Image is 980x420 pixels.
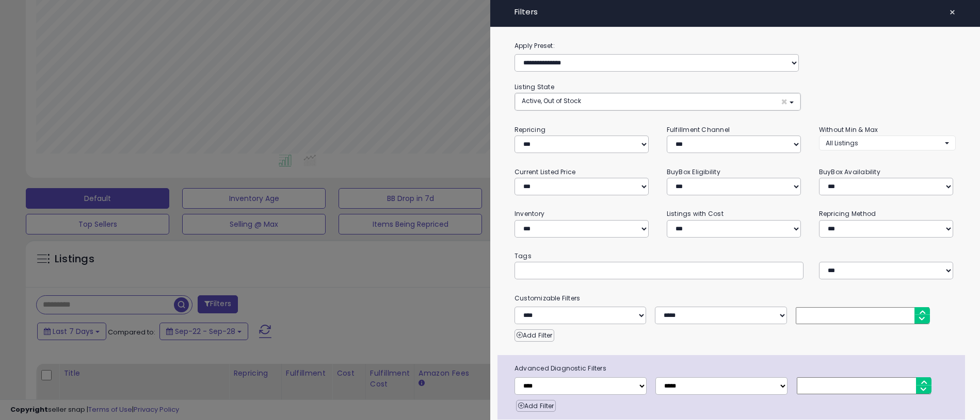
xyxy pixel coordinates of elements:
[522,96,581,105] span: Active, Out of Stock
[781,96,788,107] span: ×
[515,125,545,134] small: Repricing
[826,139,858,147] span: All Listings
[516,400,556,412] button: Add Filter
[819,125,878,134] small: Without Min & Max
[515,82,554,91] small: Listing State
[515,167,575,176] small: Current Listed Price
[819,167,880,176] small: BuyBox Availability
[507,40,963,52] label: Apply Preset:
[507,293,963,304] small: Customizable Filters
[819,209,876,218] small: Repricing Method
[819,136,956,150] button: All Listings
[515,8,956,16] h4: Filters
[667,209,724,218] small: Listings with Cost
[515,93,800,110] button: Active, Out of Stock ×
[667,125,730,134] small: Fulfillment Channel
[507,363,965,374] span: Advanced Diagnostic Filters
[949,5,956,20] span: ×
[515,329,554,342] button: Add Filter
[667,167,720,176] small: BuyBox Eligibility
[515,209,544,218] small: Inventory
[945,5,960,20] button: ×
[507,250,963,262] small: Tags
